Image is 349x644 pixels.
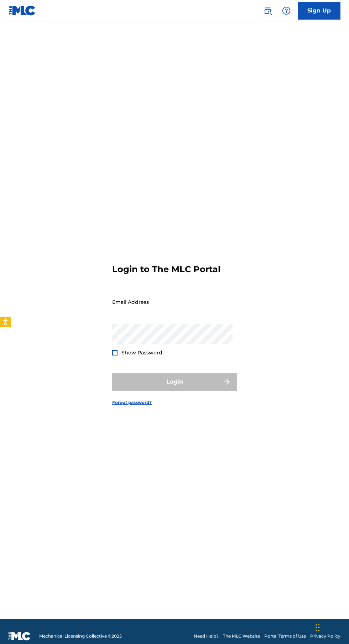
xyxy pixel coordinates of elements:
[121,349,162,356] span: Show Password
[9,632,31,640] img: logo
[39,633,122,639] span: Mechanical Licensing Collective © 2025
[316,617,320,638] div: Drag
[264,6,272,15] img: search
[112,399,152,406] a: Forgot password?
[264,633,306,639] a: Portal Terms of Use
[112,264,220,275] h3: Login to The MLC Portal
[9,5,36,16] img: MLC Logo
[194,633,219,639] a: Need Help?
[223,633,260,639] a: The MLC Website
[298,2,340,20] a: Sign Up
[282,6,291,15] img: help
[310,633,340,639] a: Privacy Policy
[279,4,293,18] div: Help
[261,4,275,18] a: Public Search
[313,610,349,644] iframe: Chat Widget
